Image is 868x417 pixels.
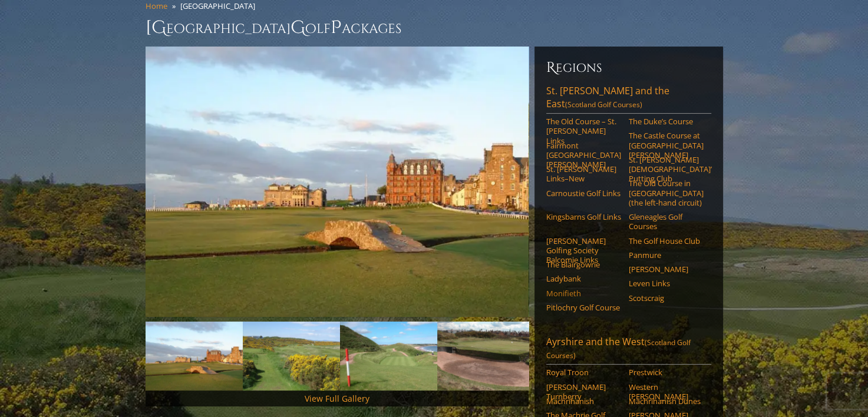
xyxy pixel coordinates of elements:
[546,337,691,360] span: (Scotland Golf Courses)
[331,16,342,39] span: P
[565,100,642,110] span: (Scotland Golf Courses)
[546,382,621,402] a: [PERSON_NAME] Turnberry
[146,1,167,11] a: Home
[546,335,711,365] a: Ayrshire and the West(Scotland Golf Courses)
[629,155,704,184] a: St. [PERSON_NAME] [DEMOGRAPHIC_DATA]’ Putting Club
[546,117,621,145] a: The Old Course – St. [PERSON_NAME] Links
[629,236,704,246] a: The Golf House Club
[629,396,704,406] a: Machrihanish Dunes
[629,212,704,231] a: Gleneagles Golf Courses
[305,393,369,404] a: View Full Gallery
[629,131,704,160] a: The Castle Course at [GEOGRAPHIC_DATA][PERSON_NAME]
[546,141,621,170] a: Fairmont [GEOGRAPHIC_DATA][PERSON_NAME]
[546,164,621,184] a: St. [PERSON_NAME] Links–New
[546,212,621,221] a: Kingsbarns Golf Links
[546,396,621,406] a: Machrihanish
[629,293,704,303] a: Scotscraig
[546,289,621,298] a: Monifieth
[546,303,621,312] a: Pitlochry Golf Course
[180,1,260,11] li: [GEOGRAPHIC_DATA]
[629,279,704,288] a: Leven Links
[629,264,704,274] a: [PERSON_NAME]
[546,58,711,77] h6: Regions
[629,117,704,126] a: The Duke’s Course
[546,188,621,198] a: Carnoustie Golf Links
[546,236,621,265] a: [PERSON_NAME] Golfing Society Balcomie Links
[629,382,704,402] a: Western [PERSON_NAME]
[546,84,711,114] a: St. [PERSON_NAME] and the East(Scotland Golf Courses)
[629,250,704,260] a: Panmure
[291,16,305,39] span: G
[629,178,704,207] a: The Old Course in [GEOGRAPHIC_DATA] (the left-hand circuit)
[629,368,704,377] a: Prestwick
[146,16,723,39] h1: [GEOGRAPHIC_DATA] olf ackages
[546,274,621,283] a: Ladybank
[546,368,621,377] a: Royal Troon
[546,260,621,269] a: The Blairgowrie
